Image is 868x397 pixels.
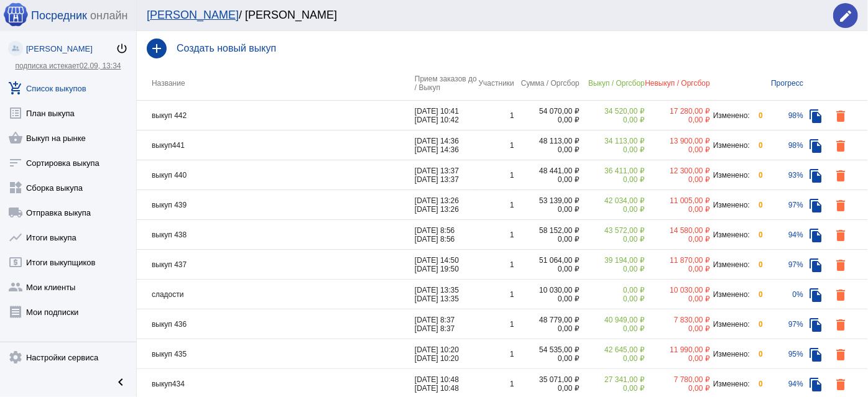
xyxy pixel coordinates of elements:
div: 0,00 ₽ [579,286,645,294]
mat-icon: chevron_left [113,375,128,390]
div: 0 [750,171,763,180]
div: 0 [750,230,763,239]
div: 0,00 ₽ [514,294,579,303]
td: 1 [477,101,514,130]
mat-icon: delete [833,258,848,273]
th: Прием заказов до / Выкуп [415,66,477,101]
mat-icon: show_chart [8,230,23,245]
td: 97% [763,190,803,220]
a: подписка истекает02.09, 13:34 [15,62,121,70]
div: 0,00 ₽ [579,294,645,303]
div: 0,00 ₽ [579,265,645,273]
span: 02.09, 13:34 [80,62,121,70]
th: Выкуп / Оргсбор [579,66,645,101]
td: выкуп 435 [137,339,415,369]
div: 0,00 ₽ [579,175,645,184]
mat-icon: delete [833,288,848,303]
div: 0,00 ₽ [579,116,645,124]
mat-icon: local_atm [8,255,23,270]
mat-icon: receipt [8,304,23,319]
div: 0,00 ₽ [645,205,710,214]
div: Изменено: [710,201,750,209]
td: 1 [477,190,514,220]
td: 1 [477,130,514,160]
mat-icon: add_shopping_cart [8,81,23,96]
div: 0 [750,320,763,329]
div: 48 113,00 ₽ [514,137,579,145]
div: 54 070,00 ₽ [514,107,579,116]
div: 0,00 ₽ [514,145,579,154]
mat-icon: file_copy [808,317,823,332]
div: 0,00 ₽ [579,384,645,393]
td: выкуп 442 [137,101,415,130]
td: 0% [763,280,803,309]
th: Сумма / Оргсбор [514,66,579,101]
td: выкуп 436 [137,309,415,339]
td: 1 [477,309,514,339]
td: [DATE] 13:37 [DATE] 13:37 [415,160,477,190]
div: 0,00 ₽ [645,294,710,303]
div: 7 780,00 ₽ [645,375,710,384]
div: 48 779,00 ₽ [514,316,579,324]
td: 98% [763,130,803,160]
mat-icon: file_copy [808,288,823,303]
div: 0,00 ₽ [514,175,579,184]
div: [PERSON_NAME] [26,44,116,53]
span: онлайн [90,9,127,22]
div: 0 [750,290,763,299]
div: 10 030,00 ₽ [514,286,579,294]
mat-icon: shopping_basket [8,130,23,145]
mat-icon: settings [8,350,23,365]
mat-icon: edit [838,9,853,24]
td: [DATE] 14:50 [DATE] 19:50 [415,250,477,280]
div: 0,00 ₽ [579,145,645,154]
td: 1 [477,280,514,309]
td: [DATE] 10:41 [DATE] 10:42 [415,101,477,130]
div: 0,00 ₽ [645,235,710,244]
div: 0,00 ₽ [579,205,645,214]
td: [DATE] 8:56 [DATE] 8:56 [415,220,477,250]
div: 34 520,00 ₽ [579,107,645,116]
div: / [PERSON_NAME] [147,9,821,22]
td: 95% [763,339,803,369]
div: 7 830,00 ₽ [645,316,710,324]
div: 0,00 ₽ [579,324,645,333]
div: 0 [750,350,763,358]
div: 0,00 ₽ [514,235,579,244]
mat-icon: delete [833,228,848,243]
mat-icon: file_copy [808,347,823,362]
td: 1 [477,250,514,280]
div: 12 300,00 ₽ [645,167,710,175]
div: Изменено: [710,260,750,269]
div: 34 113,00 ₽ [579,137,645,145]
div: 40 949,00 ₽ [579,316,645,324]
td: [DATE] 13:35 [DATE] 13:35 [415,280,477,309]
div: 11 005,00 ₽ [645,196,710,205]
div: 17 280,00 ₽ [645,107,710,116]
div: 0,00 ₽ [645,324,710,333]
mat-icon: file_copy [808,228,823,243]
td: [DATE] 13:26 [DATE] 13:26 [415,190,477,220]
mat-icon: add [147,39,167,58]
mat-icon: widgets [8,180,23,195]
td: [DATE] 8:37 [DATE] 8:37 [415,309,477,339]
td: 1 [477,339,514,369]
div: 0,00 ₽ [514,116,579,124]
mat-icon: file_copy [808,168,823,183]
div: 0,00 ₽ [514,265,579,273]
div: 10 030,00 ₽ [645,286,710,294]
td: выкуп 440 [137,160,415,190]
div: 0 [750,380,763,388]
td: 93% [763,160,803,190]
mat-icon: list_alt [8,106,23,121]
mat-icon: delete [833,347,848,362]
div: Изменено: [710,320,750,329]
div: 43 572,00 ₽ [579,226,645,235]
div: 27 341,00 ₽ [579,375,645,384]
td: 1 [477,220,514,250]
mat-icon: local_shipping [8,205,23,220]
div: 39 194,00 ₽ [579,256,645,265]
div: 0,00 ₽ [514,384,579,393]
img: apple-icon-60x60.png [3,2,28,27]
mat-icon: sort [8,155,23,170]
